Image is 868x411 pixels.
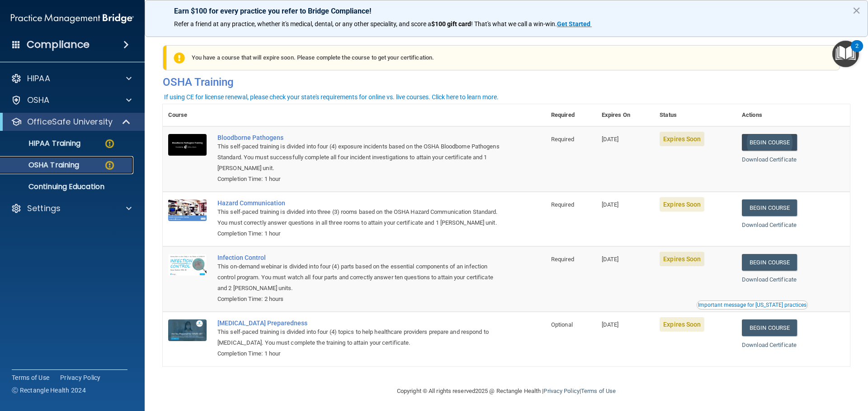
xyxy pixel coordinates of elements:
[174,52,185,64] img: exclamation-circle-solid-warning.7ed2984d.png
[581,388,616,394] a: Terms of Use
[27,203,61,214] p: Settings
[164,94,499,100] div: If using CE for license renewal, please check your state's requirements for online vs. live cours...
[27,116,113,127] p: OfficeSafe University
[6,182,129,191] p: Continuing Education
[104,160,115,171] img: warning-circle.0cc9ac19.png
[217,207,500,228] div: This self-paced training is divided into three (3) rooms based on the OSHA Hazard Communication S...
[742,254,797,271] a: Begin Course
[60,373,101,382] a: Privacy Policy
[654,104,736,126] th: Status
[602,201,619,208] span: [DATE]
[217,327,500,348] div: This self-paced training is divided into four (4) topics to help healthcare providers prepare and...
[697,300,808,309] button: Read this if you are a dental practitioner in the state of CA
[217,294,500,305] div: Completion Time: 2 hours
[551,136,574,143] span: Required
[832,41,859,67] button: Open Resource Center, 2 new notifications
[557,20,592,28] a: Get Started
[217,228,500,239] div: Completion Time: 1 hour
[11,9,134,28] img: PMB logo
[855,46,859,58] div: 2
[166,45,840,70] div: You have a course that will expire soon. Please complete the course to get your certification.
[217,261,500,294] div: This on-demand webinar is divided into four (4) parts based on the essential components of an inf...
[431,20,471,28] strong: $100 gift card
[742,276,797,283] a: Download Certificate
[27,95,50,106] p: OSHA
[742,342,797,348] a: Download Certificate
[217,319,500,327] a: [MEDICAL_DATA] Preparedness
[27,73,50,84] p: HIPAA
[602,321,619,328] span: [DATE]
[174,7,839,15] p: Earn $100 for every practice you refer to Bridge Compliance!
[217,199,500,207] a: Hazard Communication
[742,156,797,163] a: Download Certificate
[551,321,573,328] span: Optional
[174,20,431,28] span: Refer a friend at any practice, whether it's medical, dental, or any other speciality, and score a
[11,203,132,214] a: Settings
[742,134,797,151] a: Begin Course
[557,20,590,28] strong: Get Started
[217,348,500,359] div: Completion Time: 1 hour
[217,254,500,261] a: Infection Control
[163,92,500,102] button: If using CE for license renewal, please check your state's requirements for online vs. live cours...
[11,116,131,127] a: OfficeSafe University
[551,256,574,263] span: Required
[551,201,574,208] span: Required
[660,252,704,266] span: Expires Soon
[6,161,79,170] p: OSHA Training
[742,319,797,336] a: Begin Course
[698,302,807,308] div: Important message for [US_STATE] practices
[12,386,86,395] span: Ⓒ Rectangle Health 2024
[471,20,557,28] span: ! That's what we call a win-win.
[104,138,115,149] img: warning-circle.0cc9ac19.png
[6,139,80,148] p: HIPAA Training
[602,256,619,263] span: [DATE]
[11,95,132,106] a: OSHA
[742,199,797,216] a: Begin Course
[27,38,90,51] h4: Compliance
[660,317,704,332] span: Expires Soon
[217,141,500,174] div: This self-paced training is divided into four (4) exposure incidents based on the OSHA Bloodborne...
[852,3,861,18] button: Close
[596,104,654,126] th: Expires On
[12,373,49,382] a: Terms of Use
[217,174,500,185] div: Completion Time: 1 hour
[543,388,579,394] a: Privacy Policy
[217,134,500,141] a: Bloodborne Pathogens
[736,104,850,126] th: Actions
[742,222,797,228] a: Download Certificate
[163,76,850,88] h4: OSHA Training
[163,104,212,126] th: Course
[546,104,596,126] th: Required
[602,136,619,143] span: [DATE]
[660,132,704,146] span: Expires Soon
[11,73,132,84] a: HIPAA
[341,377,671,406] div: Copyright © All rights reserved 2025 @ Rectangle Health | |
[660,197,704,212] span: Expires Soon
